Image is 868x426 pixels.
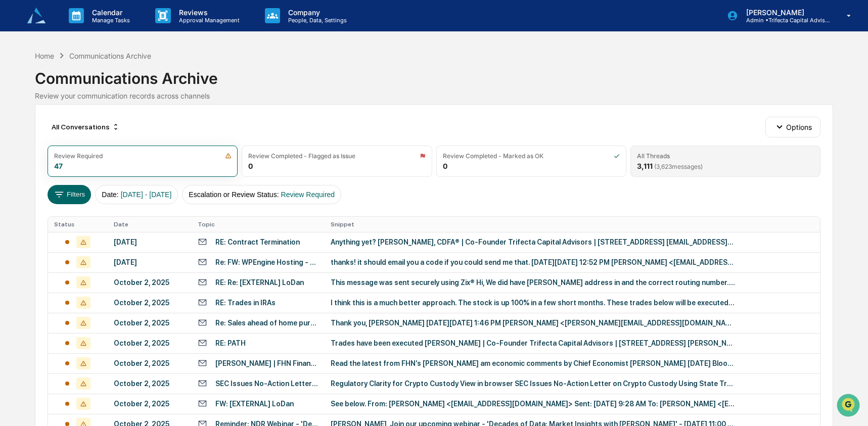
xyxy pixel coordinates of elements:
[215,238,300,246] div: RE: Contract Termination
[34,87,128,96] div: We're available if you need us!
[171,17,245,24] p: Approval Management
[20,147,64,157] span: Data Lookup
[171,8,245,17] p: Reviews
[48,185,92,204] button: Filters
[10,77,28,96] img: 1746055101610-c473b297-6a78-478c-a979-82029cc54cd1
[114,258,186,266] div: [DATE]
[765,117,820,137] button: Options
[248,152,355,160] div: Review Completed - Flagged as Issue
[48,217,108,232] th: Status
[114,278,186,287] div: October 2, 2025
[280,17,352,24] p: People, Data, Settings
[95,185,178,204] button: Date:[DATE] - [DATE]
[34,77,166,87] div: Start new chat
[69,52,151,60] div: Communications Archive
[215,380,318,388] div: SEC Issues No-Action Letter on Crypto Custody Using State Trust Companies
[215,400,294,408] div: FW: [EXTERNAL] LoDan
[280,8,352,17] p: Company
[248,162,253,170] div: 0
[10,148,18,156] div: 🔎
[420,153,426,159] img: icon
[35,91,834,100] div: Review your communication records across channels
[836,393,863,420] iframe: Open customer support
[121,191,172,199] span: [DATE] - [DATE]
[331,258,735,266] div: thanks! it should email you a code if you could send me that. [DATE][DATE] 12:52 PM [PERSON_NAME]...
[10,21,184,37] p: How can we help?
[215,299,276,307] div: RE: Trades in IRAs
[331,359,735,367] div: Read the latest from FHN’s [PERSON_NAME] am economic comments by Chief Economist [PERSON_NAME] [D...
[331,380,735,388] div: Regulatory Clarity for Crypto Custody View in browser SEC Issues No-Action Letter on Crypto Custo...
[738,8,832,17] p: [PERSON_NAME]
[215,339,246,347] div: RE: PATH
[331,299,735,307] div: I think this is a much better approach. The stock is up 100% in a few short months. These trades ...
[83,127,125,137] span: Attestations
[192,217,324,232] th: Topic
[48,119,124,135] div: All Conversations
[6,143,68,161] a: 🔎Data Lookup
[114,400,186,408] div: October 2, 2025
[215,258,318,266] div: Re: FW: WPEngine Hosting - Account Setup Link
[637,152,670,160] div: All Threads
[54,152,103,160] div: Review Required
[114,380,186,388] div: October 2, 2025
[84,17,135,24] p: Manage Tasks
[331,278,735,287] div: This message was sent securely using Zix® Hi, We did have [PERSON_NAME] address in and the correc...
[331,238,735,246] div: Anything yet? [PERSON_NAME], CDFA® | Co-Founder Trifecta Capital Advisors | [STREET_ADDRESS] [EMA...
[215,278,304,287] div: RE: Re: [EXTERNAL] LoDan
[443,162,447,170] div: 0
[54,162,63,170] div: 47
[114,359,186,367] div: October 2, 2025
[6,123,69,141] a: 🖐️Preclearance
[69,123,129,141] a: 🗄️Attestations
[71,171,122,179] a: Powered byPylon
[35,61,834,87] div: Communications Archive
[20,127,65,137] span: Preclearance
[225,153,232,159] img: icon
[172,80,184,92] button: Start new chat
[331,319,735,327] div: Thank you, [PERSON_NAME] [DATE][DATE] 1:46 PM [PERSON_NAME] <[PERSON_NAME][EMAIL_ADDRESS][DOMAIN_...
[182,185,341,204] button: Escalation or Review Status:Review Required
[114,238,186,246] div: [DATE]
[331,400,735,408] div: See below. From: [PERSON_NAME] <[EMAIL_ADDRESS][DOMAIN_NAME]> Sent: [DATE] 9:28 AM To: [PERSON_NA...
[114,299,186,307] div: October 2, 2025
[101,171,122,179] span: Pylon
[73,128,81,136] div: 🗄️
[654,163,703,170] span: ( 3,623 messages)
[738,17,832,24] p: Admin • Trifecta Capital Advisors
[114,339,186,347] div: October 2, 2025
[24,4,49,28] img: logo
[108,217,192,232] th: Date
[325,217,820,232] th: Snippet
[114,319,186,327] div: October 2, 2025
[84,8,135,17] p: Calendar
[35,52,54,60] div: Home
[637,162,703,170] div: 3,111
[215,359,318,367] div: [PERSON_NAME] | FHN Financial AM Economic Comments — [DATE]
[443,152,543,160] div: Review Completed - Marked as OK
[614,153,620,159] img: icon
[331,339,735,347] div: Trades have been executed [PERSON_NAME] | Co-Founder Trifecta Capital Advisors | [STREET_ADDRESS]...
[281,191,335,199] span: Review Required
[215,319,318,327] div: Re: Sales ahead of home purchase
[10,128,18,136] div: 🖐️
